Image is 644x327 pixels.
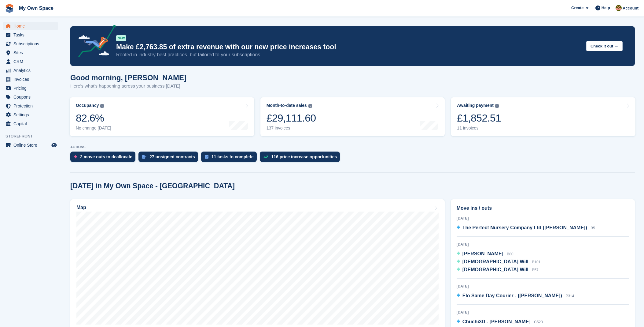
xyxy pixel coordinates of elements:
[17,3,56,13] a: My Own Space
[3,22,58,30] a: menu
[3,57,58,66] a: menu
[457,205,629,212] h2: Move ins / outs
[80,154,132,159] div: 2 move outs to deallocate
[451,97,635,136] a: Awaiting payment £1,852.51 11 invoices
[462,225,587,230] span: The Perfect Nursery Company Ltd ([PERSON_NAME])
[116,35,126,41] div: NEW
[13,75,50,84] span: Invoices
[507,252,513,256] span: B80
[571,5,583,11] span: Create
[457,318,543,326] a: Chuchi3D - [PERSON_NAME] C523
[616,5,622,11] img: Keely Collin
[116,51,581,58] p: Rooted in industry best practices, but tailored to your subscriptions.
[623,5,638,11] span: Account
[70,73,186,82] h1: Good morning, [PERSON_NAME]
[462,251,503,256] span: [PERSON_NAME]
[3,111,58,119] a: menu
[308,104,312,108] img: icon-info-grey-7440780725fd019a000dd9b08b2336e03edf1995a4989e88bcd33f0948082b44.svg
[76,126,111,131] div: No change [DATE]
[70,83,186,90] p: Here's what's happening across your business [DATE]
[3,39,58,48] a: menu
[212,154,254,159] div: 11 tasks to complete
[50,141,58,149] a: Preview store
[142,155,146,159] img: contract_signature_icon-13c848040528278c33f63329250d36e43548de30e8caae1d1a13099fd9432cc5.svg
[3,84,58,92] a: menu
[13,48,50,57] span: Sites
[13,39,50,48] span: Subscriptions
[457,250,513,258] a: [PERSON_NAME] B80
[462,293,562,298] span: Elo Same Day Courier - ([PERSON_NAME])
[532,268,538,272] span: B57
[260,97,445,136] a: Month-to-date sales £29,111.60 137 invoices
[457,266,539,274] a: [DEMOGRAPHIC_DATA] Will B57
[532,260,540,264] span: B101
[602,5,610,11] span: Help
[495,104,499,108] img: icon-info-grey-7440780725fd019a000dd9b08b2336e03edf1995a4989e88bcd33f0948082b44.svg
[3,66,58,75] a: menu
[457,103,494,108] div: Awaiting payment
[3,93,58,101] a: menu
[591,226,595,230] span: B5
[457,216,629,221] div: [DATE]
[70,152,138,165] a: 2 move outs to deallocate
[201,152,260,165] a: 11 tasks to complete
[3,75,58,84] a: menu
[13,57,50,66] span: CRM
[70,145,635,149] p: ACTIONS
[457,284,629,289] div: [DATE]
[263,156,268,158] img: price_increase_opportunities-93ffe204e8149a01c8c9dc8f82e8f89637d9d84a8eef4429ea346261dce0b2c0.svg
[267,112,316,124] div: £29,111.60
[457,258,541,266] a: [DEMOGRAPHIC_DATA] Will B101
[534,320,543,324] span: C523
[267,126,316,131] div: 137 invoices
[5,4,14,13] img: stora-icon-8386f47178a22dfd0bd8f6a31ec36ba5ce8667c1dd55bd0f319d3a0aa187defe.svg
[3,141,58,149] a: menu
[74,155,77,159] img: move_outs_to_deallocate_icon-f764333ba52eb49d3ac5e1228854f67142a1ed5810a6f6cc68b1a99e826820c5.svg
[13,84,50,92] span: Pricing
[13,93,50,101] span: Coupons
[205,155,208,159] img: task-75834270c22a3079a89374b754ae025e5fb1db73e45f91037f5363f120a921f8.svg
[116,43,581,51] p: Make £2,763.85 of extra revenue with our new price increases tool
[3,48,58,57] a: menu
[138,152,201,165] a: 27 unsigned contracts
[457,242,629,247] div: [DATE]
[100,104,104,108] img: icon-info-grey-7440780725fd019a000dd9b08b2336e03edf1995a4989e88bcd33f0948082b44.svg
[3,102,58,110] a: menu
[13,111,50,119] span: Settings
[76,103,99,108] div: Occupancy
[73,25,116,60] img: price-adjustments-announcement-icon-8257ccfd72463d97f412b2fc003d46551f7dbcb40ab6d574587a9cd5c0d94...
[149,154,195,159] div: 27 unsigned contracts
[6,133,61,139] span: Storefront
[271,154,337,159] div: 116 price increase opportunities
[13,22,50,30] span: Home
[462,319,531,324] span: Chuchi3D - [PERSON_NAME]
[76,112,111,124] div: 82.6%
[457,310,629,315] div: [DATE]
[3,31,58,39] a: menu
[586,41,623,51] button: Check it out →
[457,112,501,124] div: £1,852.51
[565,294,574,298] span: P314
[462,267,528,272] span: [DEMOGRAPHIC_DATA] Will
[13,119,50,128] span: Capital
[457,224,595,232] a: The Perfect Nursery Company Ltd ([PERSON_NAME]) B5
[13,141,50,149] span: Online Store
[70,97,254,136] a: Occupancy 82.6% No change [DATE]
[462,259,528,264] span: [DEMOGRAPHIC_DATA] Will
[3,119,58,128] a: menu
[267,103,307,108] div: Month-to-date sales
[457,126,501,131] div: 11 invoices
[76,205,86,210] h2: Map
[13,31,50,39] span: Tasks
[13,66,50,75] span: Analytics
[260,152,343,165] a: 116 price increase opportunities
[457,292,574,300] a: Elo Same Day Courier - ([PERSON_NAME]) P314
[70,182,235,190] h2: [DATE] in My Own Space - [GEOGRAPHIC_DATA]
[13,102,50,110] span: Protection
